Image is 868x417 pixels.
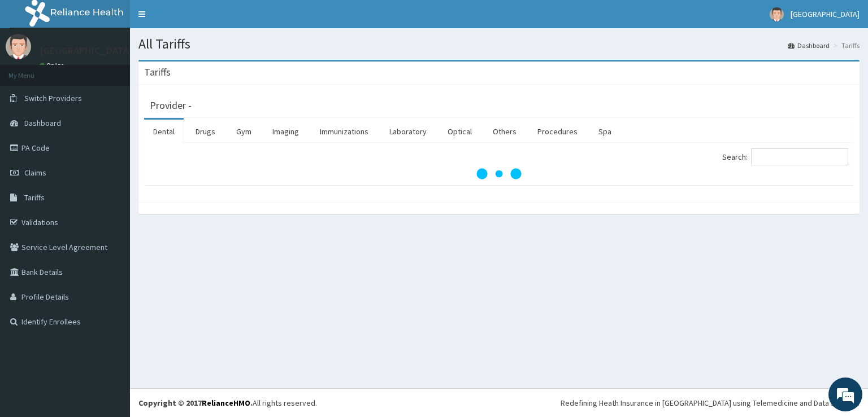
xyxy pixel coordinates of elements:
a: Gym [227,120,261,143]
img: User Image [6,34,31,59]
h3: Tariffs [144,67,171,77]
a: Laboratory [380,120,436,143]
input: Search: [751,148,848,165]
span: Tariffs [24,192,45,203]
a: Drugs [186,120,224,143]
a: Dashboard [788,41,830,50]
a: Procedures [528,120,587,143]
a: Dental [144,120,184,143]
p: [GEOGRAPHIC_DATA] [40,46,133,56]
img: User Image [770,7,784,21]
h3: Provider - [150,100,192,111]
span: Switch Providers [24,93,82,103]
span: Dashboard [24,118,61,128]
a: Optical [439,120,481,143]
footer: All rights reserved. [130,388,868,417]
a: Online [40,62,67,69]
a: Imaging [263,120,308,143]
label: Search: [722,148,848,165]
a: Immunizations [311,120,377,143]
span: Claims [24,168,46,178]
strong: Copyright © 2017 . [138,398,253,408]
a: Others [484,120,526,143]
li: Tariffs [831,41,860,50]
h1: All Tariffs [138,37,860,51]
a: RelianceHMO [202,398,250,408]
span: [GEOGRAPHIC_DATA] [791,9,860,19]
svg: audio-loading [476,151,522,196]
div: Redefining Heath Insurance in [GEOGRAPHIC_DATA] using Telemedicine and Data Science! [561,397,860,409]
a: Spa [589,120,620,143]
